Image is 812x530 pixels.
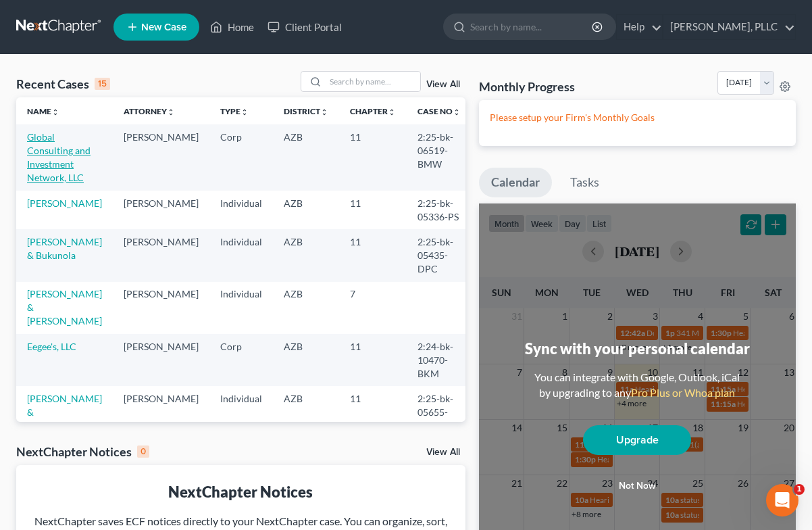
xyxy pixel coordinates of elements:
a: [PERSON_NAME] & [PERSON_NAME] [27,288,102,327]
td: Individual [209,282,273,334]
a: [PERSON_NAME] [27,197,102,209]
td: AZB [273,334,339,386]
div: You can integrate with Google, Outlook, iCal by upgrading to any [529,370,745,401]
i: unfold_more [240,108,249,116]
a: Global Consulting and Investment Network, LLC [27,131,91,183]
a: Calendar [479,168,552,197]
td: 11 [339,191,407,229]
input: Search by name... [326,72,420,91]
a: Eegee's, LLC [27,341,76,352]
td: 11 [339,334,407,386]
td: [PERSON_NAME] [113,124,209,190]
td: Corp [209,334,273,386]
h3: Monthly Progress [479,78,575,95]
i: unfold_more [320,108,328,116]
a: Client Portal [261,15,349,39]
input: Search by name... [470,14,594,39]
div: 15 [95,78,110,90]
td: [PERSON_NAME] [113,229,209,281]
a: Pro Plus or Whoa plan [631,386,735,399]
a: Case Nounfold_more [417,106,461,116]
td: 11 [339,229,407,281]
td: [PERSON_NAME] [113,191,209,229]
a: Attorneyunfold_more [124,106,175,116]
td: 2:25-bk-06519-BMW [407,124,472,190]
td: 11 [339,386,407,438]
td: AZB [273,386,339,438]
a: Upgrade [583,425,691,455]
td: AZB [273,124,339,190]
div: 0 [137,445,149,458]
td: Individual [209,229,273,281]
button: Not now [583,473,691,500]
div: NextChapter Notices [16,443,149,460]
i: unfold_more [388,108,396,116]
td: AZB [273,191,339,229]
i: unfold_more [51,108,59,116]
a: Help [617,15,662,39]
td: 2:25-bk-05655-DPC [407,386,472,438]
td: 2:25-bk-05336-PS [407,191,472,229]
div: Sync with your personal calendar [525,338,750,359]
p: Please setup your Firm's Monthly Goals [490,111,785,124]
a: [PERSON_NAME], PLLC [663,15,795,39]
td: AZB [273,282,339,334]
i: unfold_more [167,108,175,116]
td: [PERSON_NAME] [113,282,209,334]
td: AZB [273,229,339,281]
td: 7 [339,282,407,334]
a: Nameunfold_more [27,106,59,116]
td: [PERSON_NAME] [113,334,209,386]
td: 11 [339,124,407,190]
a: [PERSON_NAME] & Bukunola [27,236,102,261]
td: Individual [209,386,273,438]
td: Corp [209,124,273,190]
div: Recent Cases [16,76,110,92]
iframe: Intercom live chat [766,484,798,516]
a: Districtunfold_more [284,106,328,116]
a: View All [426,448,460,457]
td: 2:24-bk-10470-BKM [407,334,472,386]
span: 1 [794,484,805,495]
td: [PERSON_NAME] [113,386,209,438]
i: unfold_more [453,108,461,116]
a: Tasks [558,168,611,197]
a: Typeunfold_more [220,106,249,116]
a: [PERSON_NAME] & [PERSON_NAME] [27,393,102,431]
td: Individual [209,191,273,229]
div: NextChapter Notices [27,481,455,502]
a: Chapterunfold_more [350,106,396,116]
a: Home [203,15,261,39]
td: 2:25-bk-05435-DPC [407,229,472,281]
span: New Case [141,22,186,32]
a: View All [426,80,460,89]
